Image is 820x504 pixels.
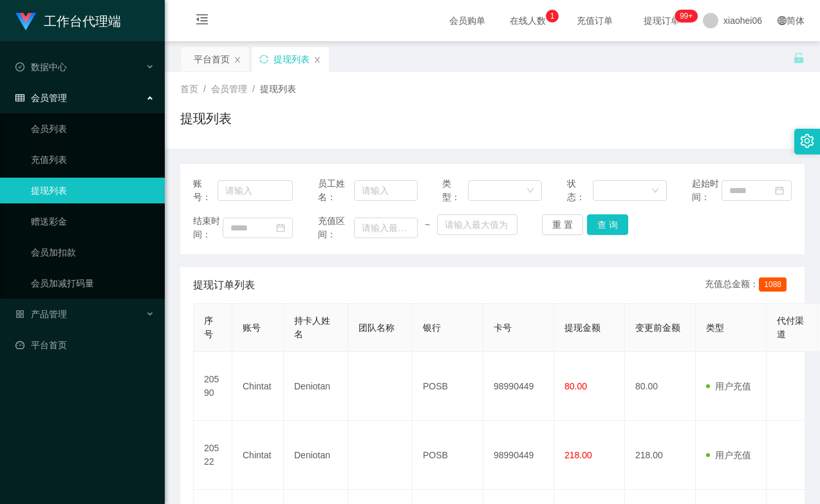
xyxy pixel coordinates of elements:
[194,421,232,490] td: 20522
[542,214,583,235] button: 重 置
[194,47,230,71] div: 平台首页
[15,93,67,103] span: 会员管理
[15,332,154,358] a: 图标: dashboard平台首页
[31,116,154,142] a: 会员列表
[211,84,247,94] span: 会员管理
[570,16,619,25] span: 充值订单
[483,352,554,421] td: 98990449
[15,15,121,26] a: 工作台代理端
[31,209,154,234] a: 赠送彩金
[15,62,67,72] span: 数据中心
[31,270,154,296] a: 会员加减打码量
[359,322,395,333] span: 团队名称
[260,84,296,94] span: 提现列表
[15,310,24,319] i: 图标: appstore-o
[354,180,417,201] input: 请输入
[180,1,224,42] i: 图标: menu-fold
[180,109,232,128] h1: 提现列表
[194,352,232,421] td: 20590
[637,16,686,25] span: 提现订单
[675,10,698,23] sup: 1069
[31,147,154,173] a: 充值列表
[318,214,355,241] span: 充值区间：
[234,56,241,64] i: 图标: close
[494,322,512,333] span: 卡号
[15,93,24,102] i: 图标: table
[15,309,67,319] span: 产品管理
[705,277,792,293] div: 充值总金额：
[442,177,468,204] span: 类型：
[483,421,554,490] td: 98990449
[564,322,601,333] span: 提现金额
[284,421,348,490] td: Deniotan
[259,55,268,64] i: 图标: sync
[204,315,213,339] span: 序号
[31,239,154,265] a: 会员加扣款
[625,352,696,421] td: 80.00
[437,214,517,235] input: 请输入最大值为
[800,134,814,148] i: 图标: setting
[180,84,198,94] span: 首页
[15,62,24,71] i: 图标: check-circle-o
[564,381,587,391] span: 80.00
[778,16,787,25] i: 图标: global
[706,322,724,333] span: 类型
[15,13,36,31] img: logo.9652507e.png
[232,421,284,490] td: Chintat
[775,186,784,195] i: 图标: calendar
[318,177,355,204] span: 员工姓名：
[232,352,284,421] td: Chintat
[193,277,255,293] span: 提现订单列表
[294,315,330,339] span: 持卡人姓名
[692,177,722,204] span: 起始时间：
[413,352,483,421] td: POSB
[313,56,321,64] i: 图标: close
[203,84,206,94] span: /
[31,178,154,203] a: 提现列表
[243,322,261,333] span: 账号
[274,47,310,71] div: 提现列表
[413,421,483,490] td: POSB
[276,223,285,232] i: 图标: calendar
[44,1,121,42] h1: 工作台代理端
[564,450,592,460] span: 218.00
[651,187,659,196] i: 图标: down
[193,214,223,241] span: 结束时间：
[218,180,293,201] input: 请输入
[526,187,534,196] i: 图标: down
[706,450,751,460] span: 用户充值
[546,10,559,23] sup: 1
[587,214,628,235] button: 查 询
[193,177,218,204] span: 账号：
[418,218,438,232] span: ~
[550,10,555,23] p: 1
[759,277,787,292] span: 1088
[252,84,255,94] span: /
[284,352,348,421] td: Deniotan
[793,52,805,64] i: 图标: unlock
[567,177,593,204] span: 状态：
[354,218,417,238] input: 请输入最小值为
[625,421,696,490] td: 218.00
[777,315,804,339] span: 代付渠道
[635,322,680,333] span: 变更前金额
[706,381,751,391] span: 用户充值
[503,16,552,25] span: 在线人数
[423,322,441,333] span: 银行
